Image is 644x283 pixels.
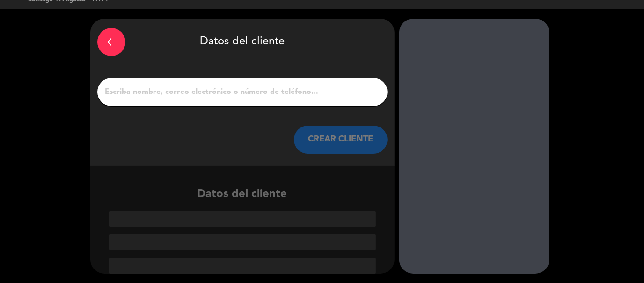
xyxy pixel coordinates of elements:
button: CREAR CLIENTE [294,126,388,154]
div: Datos del cliente [97,26,388,58]
div: Datos del cliente [90,185,395,274]
input: Escriba nombre, correo electrónico o número de teléfono... [104,85,381,99]
i: arrow_back [106,36,117,48]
